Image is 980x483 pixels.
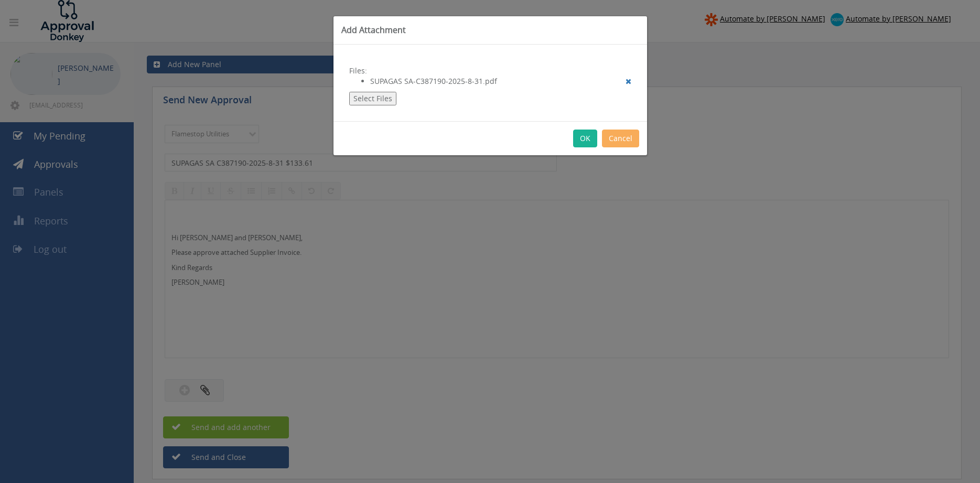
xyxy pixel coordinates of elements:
li: SUPAGAS SA-C387190-2025-8-31.pdf [370,76,631,87]
button: Select Files [349,92,396,105]
h3: Add Attachment [341,24,639,36]
button: OK [573,130,597,147]
button: Cancel [602,130,639,147]
div: Files: [333,45,647,121]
